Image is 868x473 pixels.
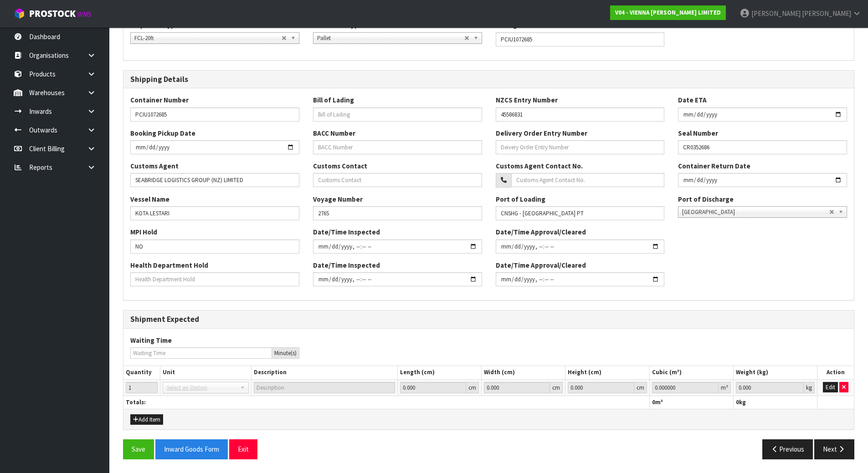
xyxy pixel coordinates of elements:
input: Customs Contact [313,173,482,187]
input: Container Return Date [678,173,847,187]
div: Minute(s) [272,347,299,359]
input: Port Loaded [496,206,665,220]
input: Weight [736,382,804,393]
button: Edit [823,382,838,393]
th: Totals: [123,396,649,409]
th: Description [252,366,398,379]
input: Bill of Lading [313,107,482,122]
button: Next [814,439,854,459]
th: Length (cm) [397,366,481,379]
input: Width [484,382,550,393]
button: Add Item [130,414,163,425]
input: Date/Time Inspected [313,239,482,254]
input: Date/Time Inspected [496,239,665,254]
label: Container Return Date [678,161,750,171]
input: Date/Time Inspected [496,272,665,286]
input: BACC Number [313,140,482,154]
label: Date/Time Approval/Cleared [496,227,586,237]
img: cube-alt.png [14,8,25,19]
input: MPI Hold [130,239,299,254]
input: Seal Number [678,140,847,154]
input: Deivery Order Entry Number [496,140,665,154]
input: Length [400,382,466,393]
label: Health Department Hold [130,260,208,270]
span: [PERSON_NAME] [751,9,801,18]
span: [PERSON_NAME] [802,9,851,18]
input: Customs Agent Contact No. [511,173,665,187]
th: m³ [649,396,733,409]
label: Voyage Number [313,194,363,204]
input: Waiting Time [130,347,272,359]
input: Health Department Hold [130,272,299,286]
input: Voyage Number [313,206,482,220]
label: MPI Hold [130,227,157,237]
th: Height (cm) [565,366,649,379]
label: Date/Time Approval/Cleared [496,260,586,270]
label: Booking Pickup Date [130,128,195,138]
input: Vessel Name [130,206,299,220]
span: Select an Option [167,382,236,393]
label: Customs Agent [130,161,179,171]
input: Consignment Reference [496,32,665,46]
span: Pallet [317,33,464,44]
input: Date/Time Inspected [313,272,482,286]
a: V04 - VIENNA [PERSON_NAME] LIMITED [610,5,726,20]
label: Port of Loading [496,194,545,204]
span: FCL-20ft [134,33,282,44]
label: NZCS Entry Number [496,95,558,105]
label: Customs Agent Contact No. [496,161,583,171]
button: Save [123,439,154,459]
button: Exit [229,439,257,459]
label: Date/Time Inspected [313,227,380,237]
input: Cont. Bookin Date [130,140,299,154]
label: Vessel Name [130,194,169,204]
strong: V04 - VIENNA [PERSON_NAME] LIMITED [615,9,721,16]
label: Container Number [130,95,189,105]
span: 0 [652,398,655,406]
label: Customs Contact [313,161,367,171]
label: Date ETA [678,95,707,105]
div: m³ [719,382,731,393]
th: Quantity [123,366,160,379]
button: Previous [762,439,813,459]
input: Height [568,382,634,393]
div: kg [804,382,815,393]
label: Waiting Time [130,336,172,345]
button: Inward Goods Form [155,439,228,459]
input: Cubic [652,382,719,393]
span: ProStock [29,8,76,20]
th: Action [817,366,854,379]
div: cm [466,382,479,393]
label: Bill of Lading [313,95,354,105]
th: kg [733,396,817,409]
input: Quantity [126,382,158,393]
span: 0 [736,398,739,406]
th: Width (cm) [481,366,565,379]
span: [GEOGRAPHIC_DATA] [682,207,829,218]
label: Delivery Order Entry Number [496,128,587,138]
small: WMS [77,10,92,19]
h3: Shipping Details [130,75,847,84]
th: Unit [160,366,251,379]
label: Date/Time Inspected [313,260,380,270]
input: Container Number [130,107,299,122]
input: Description [254,382,395,393]
label: BACC Number [313,128,355,138]
div: cm [634,382,647,393]
div: cm [550,382,563,393]
th: Cubic (m³) [649,366,733,379]
label: Seal Number [678,128,718,138]
label: Port of Discharge [678,194,734,204]
input: Customs Agent [130,173,299,187]
input: Entry Number [496,107,665,122]
h3: Shipment Expected [130,315,847,324]
th: Weight (kg) [733,366,817,379]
